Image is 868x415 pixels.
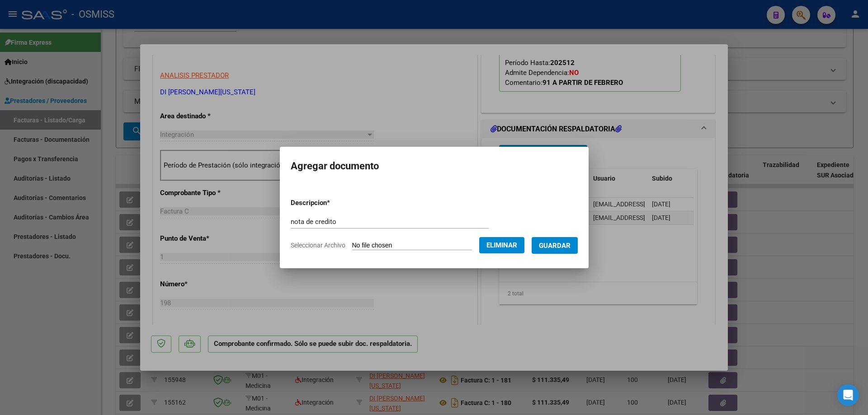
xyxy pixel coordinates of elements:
span: Seleccionar Archivo [291,242,345,249]
h2: Agregar documento [291,158,578,175]
button: Guardar [532,237,578,254]
span: Guardar [539,242,571,250]
p: Descripcion [291,198,377,208]
div: Open Intercom Messenger [837,384,859,406]
span: Eliminar [486,241,517,249]
button: Eliminar [479,237,524,253]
